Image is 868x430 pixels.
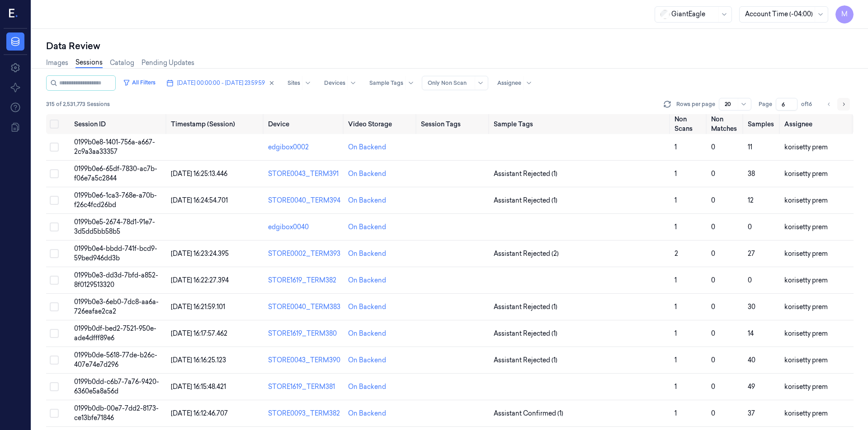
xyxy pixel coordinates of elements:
button: Select row [50,382,59,391]
span: 0199b0df-bed2-7521-950e-ade4dfff89e6 [74,324,156,342]
span: 14 [748,329,754,338]
span: 0 [748,223,752,231]
span: Page [759,100,772,108]
span: 0 [711,409,715,417]
div: Data Review [46,40,854,52]
span: of 16 [801,100,816,108]
span: Assistant Rejected (1) [494,169,557,179]
span: 0 [711,143,715,151]
span: Assistant Confirmed (1) [494,409,563,418]
button: Select row [50,143,59,152]
span: 0 [711,303,715,311]
span: korisetty prem [784,196,828,204]
span: 0199b0e6-1ca3-768e-a70b-f26c4fcd26bd [74,191,157,209]
span: 38 [748,170,755,178]
span: Assistant Rejected (1) [494,329,557,338]
button: Select row [50,222,59,231]
button: Select row [50,302,59,311]
span: 0 [711,383,715,391]
th: Samples [744,114,781,134]
div: STORE1619_TERM382 [268,276,341,285]
div: STORE0093_TERM382 [268,409,341,418]
span: 315 of 2,531,773 Sessions [46,100,110,108]
span: korisetty prem [784,383,828,391]
span: [DATE] 16:22:27.394 [171,276,229,284]
div: STORE0040_TERM394 [268,196,341,205]
span: 0199b0e6-65df-7830-ac7b-f06e7a5c2844 [74,165,157,182]
th: Timestamp (Session) [167,114,264,134]
a: Catalog [110,58,134,68]
span: 1 [675,329,677,338]
span: 0199b0de-5618-77de-b26c-407e74e7d296 [74,351,157,369]
th: Non Scans [671,114,708,134]
a: Pending Updates [142,58,194,68]
div: On Backend [348,382,386,392]
div: edgibox0002 [268,143,341,152]
span: korisetty prem [784,170,828,178]
span: Assistant Rejected (1) [494,356,557,365]
span: [DATE] 16:15:48.421 [171,383,226,391]
span: [DATE] 16:16:25.123 [171,356,226,364]
span: korisetty prem [784,276,828,284]
a: Images [46,58,68,68]
span: [DATE] 16:24:54.701 [171,196,228,204]
span: 1 [675,170,677,178]
th: Session ID [71,114,168,134]
div: edgibox0040 [268,222,341,232]
span: 0 [711,223,715,231]
button: Select row [50,276,59,285]
span: [DATE] 16:12:46.707 [171,409,228,417]
a: Sessions [75,58,103,68]
div: On Backend [348,409,386,418]
span: 30 [748,303,755,311]
span: 27 [748,250,755,258]
span: 1 [675,356,677,364]
button: [DATE] 00:00:00 - [DATE] 23:59:59 [163,76,278,90]
span: 1 [675,409,677,417]
th: Non Matches [708,114,744,134]
span: 37 [748,409,755,417]
div: STORE0040_TERM383 [268,302,341,312]
button: Select row [50,169,59,178]
button: Select all [50,120,59,129]
div: On Backend [348,143,386,152]
span: 1 [675,383,677,391]
th: Assignee [781,114,854,134]
button: M [835,5,854,23]
span: 2 [675,250,678,258]
span: korisetty prem [784,303,828,311]
span: 0 [711,250,715,258]
span: Assistant Rejected (1) [494,196,557,205]
span: 1 [675,303,677,311]
th: Session Tags [417,114,490,134]
button: Select row [50,356,59,365]
span: 49 [748,383,755,391]
span: [DATE] 16:17:57.462 [171,329,227,338]
span: 0 [711,170,715,178]
p: Rows per page [676,100,715,108]
span: 0199b0e4-bbdd-741f-bcd9-59bed946dd3b [74,245,157,262]
div: On Backend [348,222,386,232]
span: 0 [711,356,715,364]
div: On Backend [348,329,386,338]
span: 12 [748,196,754,204]
button: Select row [50,196,59,205]
th: Video Storage [344,114,417,134]
button: Select row [50,249,59,258]
span: 0199b0e5-2674-78d1-91e7-3d5dd5bb58b5 [74,218,155,236]
span: [DATE] 16:23:24.395 [171,250,229,258]
th: Device [264,114,344,134]
button: All Filters [119,75,159,90]
span: 0199b0e3-dd3d-7bfd-a852-8f0129513320 [74,271,158,289]
span: [DATE] 16:21:59.101 [171,303,225,311]
span: korisetty prem [784,143,828,151]
button: Go to previous page [823,98,835,111]
span: 1 [675,223,677,231]
div: On Backend [348,249,386,259]
span: 0199b0e8-1401-756a-a667-2c9a3aa33357 [74,138,155,156]
span: 1 [675,276,677,284]
span: korisetty prem [784,356,828,364]
span: korisetty prem [784,329,828,338]
nav: pagination [823,98,850,111]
